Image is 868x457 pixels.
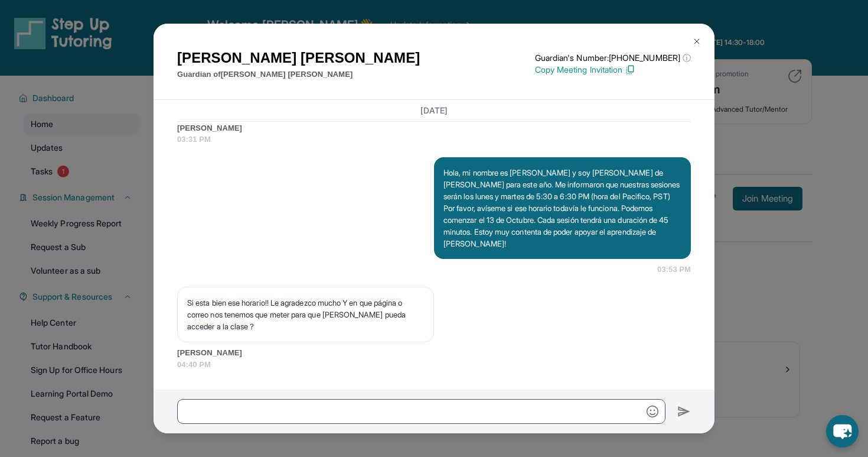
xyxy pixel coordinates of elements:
p: Si esta bien ese horario!! Le agradezco mucho Y en que página o correo nos tenemos que meter para... [187,297,424,332]
span: 03:53 PM [657,264,691,276]
span: [PERSON_NAME] [177,347,691,359]
h3: [DATE] [177,105,691,116]
span: ⓘ [683,52,691,64]
img: Copy Icon [625,64,635,75]
p: Copy Meeting Invitation [535,64,691,76]
span: 04:40 PM [177,359,691,371]
img: Send icon [677,404,691,419]
span: 03:31 PM [177,134,691,145]
img: Close Icon [692,37,701,46]
img: Emoji [647,406,658,417]
p: Hola, mi nombre es [PERSON_NAME] y soy [PERSON_NAME] de [PERSON_NAME] para este año. Me informaro... [443,167,681,249]
span: [PERSON_NAME] [177,122,691,134]
p: Guardian's Number: [PHONE_NUMBER] [535,52,691,64]
button: chat-button [826,415,859,448]
p: Guardian of [PERSON_NAME] [PERSON_NAME] [177,69,420,80]
h1: [PERSON_NAME] [PERSON_NAME] [177,47,420,69]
